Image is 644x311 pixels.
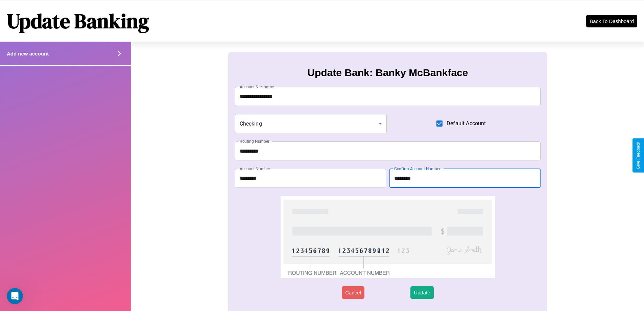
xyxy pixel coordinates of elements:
button: Update [410,286,433,299]
label: Account Number [240,166,270,172]
button: Back To Dashboard [586,15,637,27]
label: Confirm Account Number [394,166,440,172]
button: Cancel [342,286,364,299]
img: check [281,196,495,278]
h4: Add new account [7,51,49,57]
iframe: Intercom live chat [7,288,23,304]
div: Give Feedback [636,142,641,169]
h1: Update Banking [7,7,149,35]
span: Default Account [447,119,486,128]
h3: Update Bank: Banky McBankface [307,67,468,79]
label: Routing Number [240,138,269,144]
label: Account Nickname [240,84,274,90]
div: Checking [235,114,387,133]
